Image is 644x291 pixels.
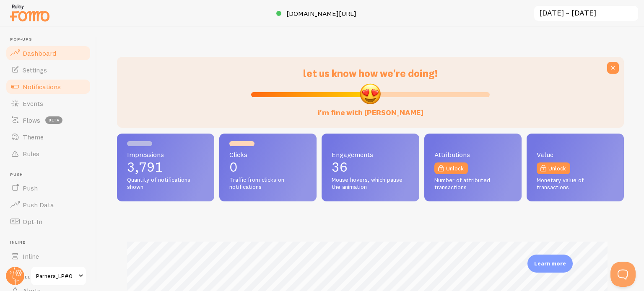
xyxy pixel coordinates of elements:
[36,271,76,281] span: Parners_LP#0
[23,184,38,192] span: Push
[537,162,570,174] a: Unlock
[5,196,91,213] a: Push Data
[610,262,636,287] iframe: Help Scout Beacon - Open
[434,162,468,174] a: Unlock
[23,99,43,108] span: Events
[127,151,204,158] span: Impressions
[23,217,42,226] span: Opt-In
[30,266,87,286] a: Parners_LP#0
[537,177,614,191] span: Monetary value of transactions
[10,37,91,42] span: Pop-ups
[9,2,51,23] img: fomo-relay-logo-orange.svg
[23,116,40,124] span: Flows
[5,129,91,145] a: Theme
[534,260,566,268] p: Learn more
[5,95,91,112] a: Events
[527,255,573,273] div: Learn more
[434,151,512,158] span: Attributions
[10,172,91,178] span: Push
[359,82,382,105] img: emoji.png
[537,151,614,158] span: Value
[303,67,438,80] span: let us know how we're doing!
[5,112,91,129] a: Flows beta
[23,252,39,260] span: Inline
[45,116,62,124] span: beta
[5,145,91,162] a: Rules
[5,62,91,78] a: Settings
[5,78,91,95] a: Notifications
[5,248,91,265] a: Inline
[229,176,306,191] span: Traffic from clicks on notifications
[229,151,306,158] span: Clicks
[10,240,91,245] span: Inline
[23,149,39,158] span: Rules
[23,66,47,74] span: Settings
[332,176,409,191] span: Mouse hovers, which pause the animation
[229,160,306,174] p: 0
[5,180,91,196] a: Push
[23,82,61,91] span: Notifications
[318,100,423,118] label: i'm fine with [PERSON_NAME]
[23,201,54,209] span: Push Data
[127,176,204,191] span: Quantity of notifications shown
[332,151,409,158] span: Engagements
[5,213,91,230] a: Opt-In
[5,45,91,62] a: Dashboard
[127,160,204,174] p: 3,791
[23,133,44,141] span: Theme
[332,160,409,174] p: 36
[434,177,512,191] span: Number of attributed transactions
[23,49,56,57] span: Dashboard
